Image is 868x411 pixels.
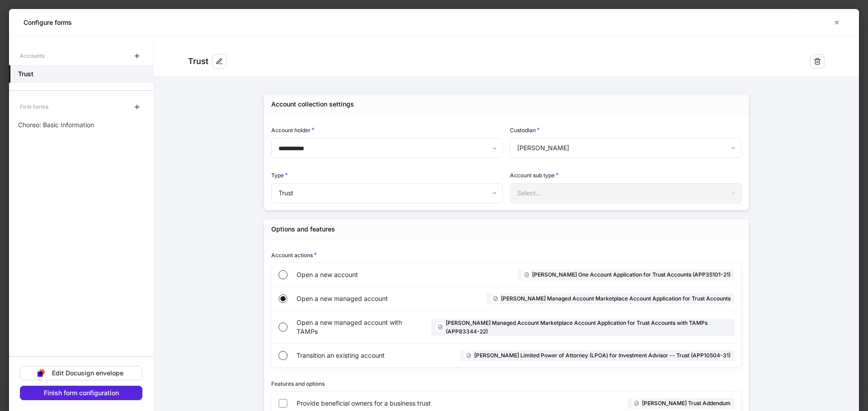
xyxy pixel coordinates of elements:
[52,370,123,376] div: Edit Docusign envelope
[18,120,94,129] p: Choreo: Basic Information
[297,318,417,336] span: Open a new managed account with TAMPs
[271,171,288,180] h6: Type
[460,350,734,361] div: [PERSON_NAME] Limited Power of Attorney (LPOA) for Investment Advisor -- Trust (APP10504-31)
[20,99,48,115] div: Firm forms
[271,125,315,134] h6: Account holder
[297,351,415,360] span: Transition an existing account
[20,366,142,380] button: Edit Docusign envelope
[271,225,335,234] div: Options and features
[271,379,325,388] h6: Features and options
[297,399,522,408] span: Provide beneficial owners for a business trust
[44,390,119,396] div: Finish form configuration
[24,18,72,27] h5: Configure forms
[271,250,317,259] h6: Account actions
[9,65,153,83] a: Trust
[510,183,741,203] div: Select...
[518,269,734,280] div: [PERSON_NAME] One Account Application for Trust Accounts (APP35101-21)
[188,56,208,67] div: Trust
[271,100,354,109] div: Account collection settings
[9,116,153,134] a: Choreo: Basic Information
[18,69,33,79] h5: Trust
[510,138,741,158] div: [PERSON_NAME]
[20,48,44,64] div: Accounts
[431,319,734,336] div: [PERSON_NAME] Managed Account Marketplace Account Application for Trust Accounts with TAMPs (APP8...
[642,399,731,407] h6: [PERSON_NAME] Trust Addendum
[20,386,142,400] button: Finish form configuration
[510,171,559,180] h6: Account sub type
[297,270,431,279] span: Open a new account
[271,183,502,203] div: Trust
[486,293,734,304] div: [PERSON_NAME] Managed Account Marketplace Account Application for Trust Accounts
[510,125,540,134] h6: Custodian
[297,294,430,303] span: Open a new managed account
